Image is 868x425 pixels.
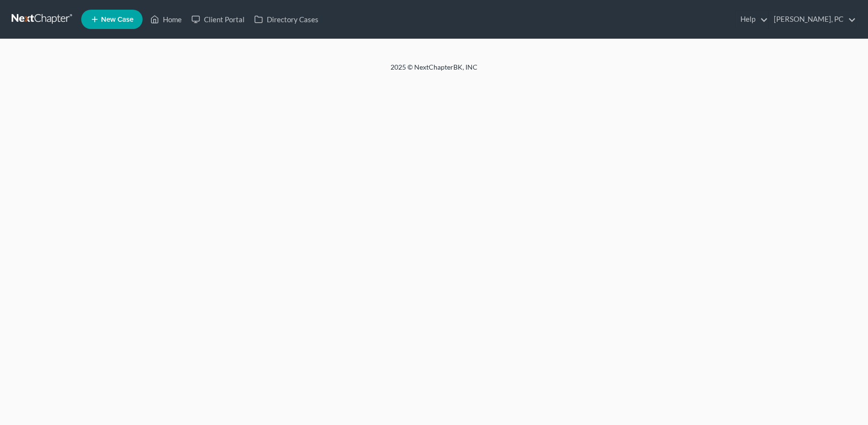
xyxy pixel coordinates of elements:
[736,11,768,28] a: Help
[145,11,187,28] a: Home
[81,10,143,29] new-legal-case-button: New Case
[159,62,709,80] div: 2025 © NextChapterBK, INC
[249,11,323,28] a: Directory Cases
[187,11,249,28] a: Client Portal
[769,11,856,28] a: [PERSON_NAME], PC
